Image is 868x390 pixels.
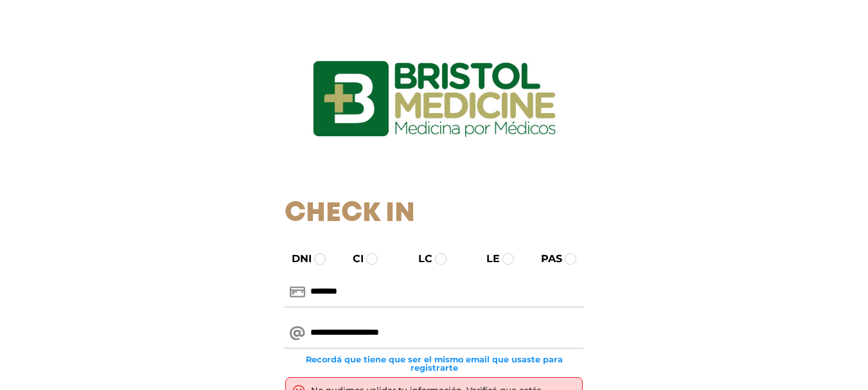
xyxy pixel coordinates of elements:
h1: Check In [285,198,583,230]
label: DNI [280,251,312,267]
label: PAS [529,251,562,267]
label: LE [475,251,500,267]
img: logo_ingresarbristol.jpg [261,15,608,182]
label: CI [341,251,364,267]
small: Recordá que tiene que ser el mismo email que usaste para registrarte [285,355,583,372]
label: LC [407,251,432,267]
